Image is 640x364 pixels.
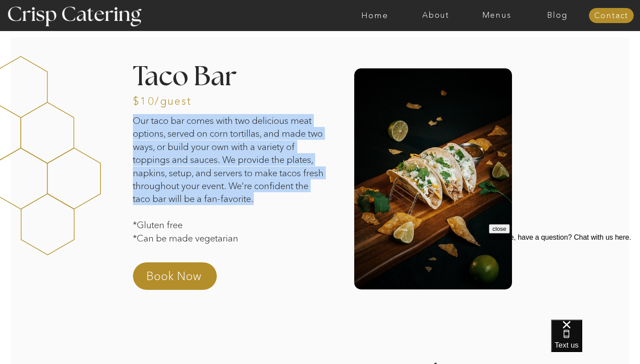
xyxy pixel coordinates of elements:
[589,12,634,20] a: Contact
[527,11,588,20] a: Blog
[405,11,466,20] a: About
[146,268,224,289] a: Book Now
[133,114,327,253] p: Our taco bar comes with two delicious meat options, served on corn tortillas, and made two ways, ...
[133,96,184,104] h3: $10/guest
[466,11,527,20] a: Menus
[551,320,640,364] iframe: podium webchat widget bubble
[489,224,640,331] iframe: podium webchat widget prompt
[344,11,405,20] a: Home
[133,64,304,87] h2: Taco Bar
